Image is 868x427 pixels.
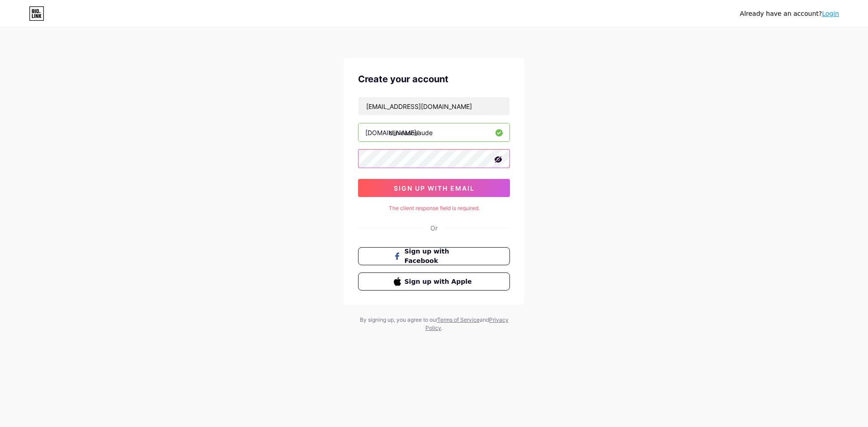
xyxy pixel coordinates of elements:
div: Create your account [358,72,510,86]
div: By signing up, you agree to our and . [357,316,511,332]
button: Sign up with Apple [358,272,510,291]
button: sign up with email [358,179,510,197]
div: Already have an account? [740,9,839,19]
span: Sign up with Apple [405,277,475,286]
a: Terms of Service [437,316,480,323]
button: Sign up with Facebook [358,247,510,265]
a: Login [822,10,839,17]
div: Or [430,223,438,233]
input: username [359,123,509,141]
div: [DOMAIN_NAME]/ [365,128,419,137]
input: Email [359,97,509,115]
span: sign up with email [394,184,475,192]
div: The client response field is required. [358,204,510,212]
span: Sign up with Facebook [405,247,475,266]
